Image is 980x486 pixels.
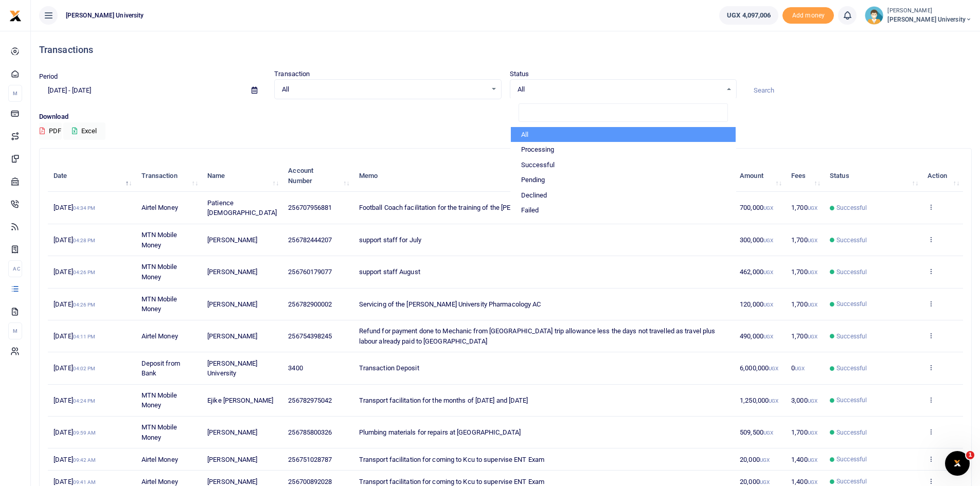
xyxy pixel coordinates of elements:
[62,11,148,20] span: [PERSON_NAME] University
[141,478,178,485] span: Airtel Money
[141,423,177,441] span: MTN Mobile Money
[54,236,95,244] span: [DATE]
[808,479,817,485] small: UGX
[274,69,310,79] label: Transaction
[54,332,95,340] span: [DATE]
[715,6,782,25] li: Wallet ballance
[763,430,773,436] small: UGX
[73,302,96,308] small: 04:26 PM
[39,71,58,82] label: Period
[836,455,867,464] span: Successful
[288,364,302,372] span: 3400
[73,205,96,211] small: 04:34 PM
[54,428,96,436] span: [DATE]
[359,204,598,211] span: Football Coach facilitation for the training of the [PERSON_NAME] University team
[73,269,96,275] small: 04:26 PM
[48,160,135,192] th: Date: activate to sort column descending
[763,205,773,211] small: UGX
[8,85,22,102] li: M
[54,364,95,372] span: [DATE]
[359,300,541,308] span: Servicing of the [PERSON_NAME] University Pharmacology AC
[786,160,824,192] th: Fees: activate to sort column ascending
[359,456,544,463] span: Transport facilitation for coming to Kcu to supervise ENT Exam
[966,451,974,459] span: 1
[740,456,770,463] span: 20,000
[288,204,332,211] span: 256707956881
[769,366,778,371] small: UGX
[760,479,770,485] small: UGX
[719,6,778,25] a: UGX 4,097,006
[808,302,817,308] small: UGX
[141,332,178,340] span: Airtel Money
[518,84,722,95] span: All
[73,430,96,436] small: 09:59 AM
[763,302,773,308] small: UGX
[836,477,867,486] span: Successful
[288,236,332,244] span: 256782444207
[54,300,95,308] span: [DATE]
[288,300,332,308] span: 256782900002
[141,295,177,313] span: MTN Mobile Money
[359,236,421,244] span: support staff for July
[9,10,22,22] img: logo-small
[207,300,257,308] span: [PERSON_NAME]
[791,204,817,211] span: 1,700
[288,397,332,404] span: 256782975042
[791,428,817,436] span: 1,700
[740,364,778,372] span: 6,000,000
[836,395,867,405] span: Successful
[73,479,96,485] small: 09:41 AM
[763,334,773,339] small: UGX
[73,238,96,243] small: 04:28 PM
[288,478,332,485] span: 256700892028
[808,398,817,404] small: UGX
[73,457,96,463] small: 09:42 AM
[734,160,786,192] th: Amount: activate to sort column ascending
[141,263,177,281] span: MTN Mobile Money
[791,364,805,372] span: 0
[763,269,773,275] small: UGX
[836,299,867,309] span: Successful
[740,332,773,340] span: 490,000
[73,366,96,371] small: 04:02 PM
[836,428,867,437] span: Successful
[54,397,95,404] span: [DATE]
[288,332,332,340] span: 256754398245
[282,84,486,95] span: All
[39,82,243,99] input: select period
[836,332,867,341] span: Successful
[836,236,867,245] span: Successful
[769,398,778,404] small: UGX
[359,268,420,276] span: support staff August
[760,457,770,463] small: UGX
[8,260,22,277] li: Ac
[836,203,867,212] span: Successful
[791,478,817,485] span: 1,400
[359,478,544,485] span: Transport facilitation for coming to Kcu to supervise ENT Exam
[740,397,778,404] span: 1,250,000
[207,456,257,463] span: [PERSON_NAME]
[511,142,736,157] li: Processing
[207,199,277,217] span: Patience [DEMOGRAPHIC_DATA]
[9,11,22,19] a: logo-small logo-large logo-large
[511,127,736,142] li: All
[39,122,62,140] button: PDF
[207,332,257,340] span: [PERSON_NAME]
[141,204,178,211] span: Airtel Money
[135,160,202,192] th: Transaction: activate to sort column ascending
[359,397,528,404] span: Transport facilitation for the months of [DATE] and [DATE]
[745,82,972,99] input: Search
[511,157,736,173] li: Successful
[791,268,817,276] span: 1,700
[54,204,95,211] span: [DATE]
[359,327,716,345] span: Refund for payment done to Mechanic from [GEOGRAPHIC_DATA] trip allowance less the days not trave...
[791,236,817,244] span: 1,700
[207,268,257,276] span: [PERSON_NAME]
[791,332,817,340] span: 1,700
[808,457,817,463] small: UGX
[288,268,332,276] span: 256760179077
[511,203,736,218] li: Failed
[782,7,834,24] li: Toup your wallet
[54,478,96,485] span: [DATE]
[808,269,817,275] small: UGX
